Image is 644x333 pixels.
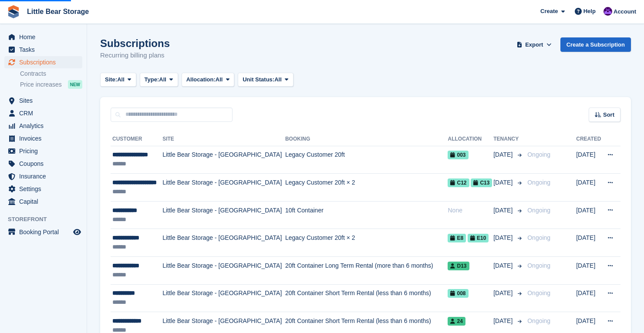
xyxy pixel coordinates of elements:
button: Unit Status: All [238,73,293,87]
span: [DATE] [493,206,514,215]
a: menu [4,107,82,119]
td: Legacy Customer 20ft × 2 [285,174,448,202]
span: Unit Status: [243,75,274,84]
th: Created [576,132,602,146]
a: menu [4,94,82,107]
td: [DATE] [576,201,602,229]
span: Booking Portal [19,226,71,238]
span: Settings [19,183,71,195]
td: Little Bear Storage - [GEOGRAPHIC_DATA] [162,229,285,257]
span: Ongoing [527,317,550,324]
img: Henry Hastings [604,7,612,16]
span: All [216,75,223,84]
a: menu [4,31,82,43]
span: Help [583,7,596,16]
a: Contracts [20,70,82,78]
span: Insurance [19,170,71,182]
a: menu [4,132,82,145]
button: Export [515,37,553,52]
span: Create [540,7,558,16]
span: Sort [603,111,614,119]
span: Price increases [20,81,62,89]
button: Type: All [140,73,178,87]
a: menu [4,56,82,68]
div: NEW [68,80,82,89]
button: Allocation: All [182,73,235,87]
a: Price increases NEW [20,80,82,89]
span: C12 [448,178,469,187]
td: [DATE] [576,146,602,174]
span: All [159,75,166,84]
span: D13 [448,262,469,270]
span: Tasks [19,44,71,56]
span: [DATE] [493,233,514,242]
span: Subscriptions [19,56,71,68]
th: Tenancy [493,132,524,146]
td: Legacy Customer 20ft × 2 [285,229,448,257]
span: Sites [19,94,71,107]
td: Little Bear Storage - [GEOGRAPHIC_DATA] [162,257,285,285]
span: Ongoing [527,207,550,214]
span: Home [19,31,71,43]
th: Booking [285,132,448,146]
span: Analytics [19,120,71,132]
th: Customer [111,132,162,146]
span: Ongoing [527,234,550,241]
span: C13 [471,178,492,187]
th: Site [162,132,285,146]
img: stora-icon-8386f47178a22dfd0bd8f6a31ec36ba5ce8667c1dd55bd0f319d3a0aa187defe.svg [7,5,20,18]
td: Legacy Customer 20ft [285,146,448,174]
a: Preview store [72,227,82,237]
span: Pricing [19,145,71,157]
th: Allocation [448,132,493,146]
td: Little Bear Storage - [GEOGRAPHIC_DATA] [162,284,285,312]
span: CRM [19,107,71,119]
span: E8 [448,234,466,242]
span: E10 [468,234,489,242]
a: menu [4,226,82,238]
a: menu [4,44,82,56]
td: 10ft Container [285,201,448,229]
td: Little Bear Storage - [GEOGRAPHIC_DATA] [162,174,285,202]
span: 003 [448,151,468,159]
span: [DATE] [493,261,514,270]
span: Ongoing [527,179,550,186]
p: Recurring billing plans [100,50,170,61]
td: [DATE] [576,257,602,285]
span: Type: [145,75,159,84]
span: All [117,75,125,84]
span: [DATE] [493,178,514,187]
td: [DATE] [576,174,602,202]
span: Account [614,7,636,16]
a: menu [4,183,82,195]
a: Create a Subscription [560,37,631,52]
td: [DATE] [576,229,602,257]
span: Allocation: [186,75,216,84]
a: menu [4,120,82,132]
span: Coupons [19,158,71,170]
span: [DATE] [493,150,514,159]
div: None [448,206,493,215]
h1: Subscriptions [100,37,170,49]
a: Little Bear Storage [24,4,92,19]
span: Ongoing [527,289,550,296]
a: menu [4,145,82,157]
td: [DATE] [576,284,602,312]
span: Invoices [19,132,71,145]
a: menu [4,170,82,182]
span: [DATE] [493,289,514,298]
span: All [274,75,282,84]
span: 008 [448,289,468,298]
td: Little Bear Storage - [GEOGRAPHIC_DATA] [162,201,285,229]
span: Ongoing [527,151,550,158]
td: 20ft Container Short Term Rental (less than 6 months) [285,284,448,312]
span: Site: [105,75,117,84]
span: Export [525,40,543,49]
a: menu [4,195,82,208]
span: Storefront [8,215,87,224]
span: Capital [19,195,71,208]
a: menu [4,158,82,170]
span: [DATE] [493,316,514,326]
td: Little Bear Storage - [GEOGRAPHIC_DATA] [162,146,285,174]
span: Ongoing [527,262,550,269]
